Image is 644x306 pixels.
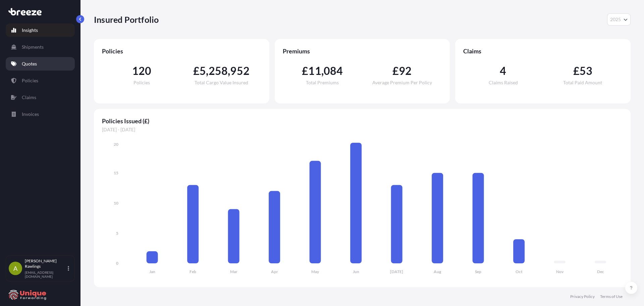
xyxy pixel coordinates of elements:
[306,80,339,85] span: Total Premiums
[22,94,36,101] p: Claims
[209,65,228,76] span: 258
[102,126,623,133] span: [DATE] - [DATE]
[206,65,208,76] span: ,
[193,65,200,76] span: £
[271,269,278,274] tspan: Apr
[13,265,17,272] span: A
[22,111,39,118] p: Invoices
[6,91,75,104] a: Claims
[610,16,621,23] span: 2025
[463,47,623,55] span: Claims
[6,40,75,54] a: Shipments
[116,261,118,266] tspan: 0
[133,80,150,85] span: Policies
[195,80,248,85] span: Total Cargo Value Insured
[600,294,623,299] a: Terms of Use
[500,65,506,76] span: 4
[22,60,37,67] p: Quotes
[556,269,564,274] tspan: Nov
[399,65,412,76] span: 92
[6,57,75,71] a: Quotes
[22,77,38,84] p: Policies
[114,142,118,147] tspan: 20
[302,65,308,76] span: £
[114,201,118,206] tspan: 10
[353,269,359,274] tspan: Jun
[607,13,631,26] button: Year Selector
[114,170,118,175] tspan: 15
[102,117,623,125] span: Policies Issued (£)
[311,269,319,274] tspan: May
[580,65,592,76] span: 53
[321,65,324,76] span: ,
[516,269,523,274] tspan: Oct
[22,27,38,34] p: Insights
[392,65,399,76] span: £
[308,65,321,76] span: 11
[149,269,155,274] tspan: Jan
[190,269,196,274] tspan: Feb
[22,44,44,50] p: Shipments
[228,65,230,76] span: ,
[6,107,75,121] a: Invoices
[230,65,250,76] span: 952
[6,24,75,37] a: Insights
[390,269,403,274] tspan: [DATE]
[434,269,441,274] tspan: Aug
[489,80,518,85] span: Claims Raised
[573,65,580,76] span: £
[8,290,47,300] img: organization-logo
[200,65,206,76] span: 5
[372,80,432,85] span: Average Premium Per Policy
[230,269,237,274] tspan: Mar
[324,65,343,76] span: 084
[283,47,442,55] span: Premiums
[25,258,66,269] p: [PERSON_NAME] Rawlings
[102,47,261,55] span: Policies
[563,80,602,85] span: Total Paid Amount
[94,14,159,25] p: Insured Portfolio
[25,270,66,278] p: [EMAIL_ADDRESS][DOMAIN_NAME]
[6,74,75,87] a: Policies
[597,269,604,274] tspan: Dec
[570,294,595,299] a: Privacy Policy
[475,269,481,274] tspan: Sep
[132,65,152,76] span: 120
[116,231,118,236] tspan: 5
